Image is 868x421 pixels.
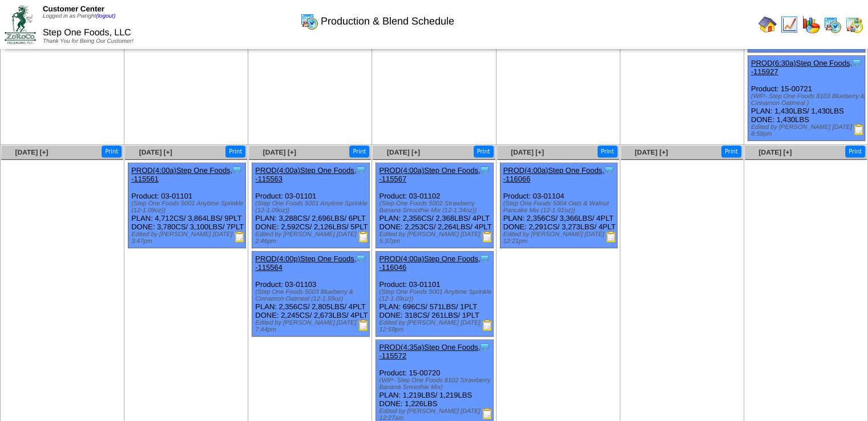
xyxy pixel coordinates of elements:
[15,148,48,156] a: [DATE] [+]
[751,124,865,137] div: Edited by [PERSON_NAME] [DATE] 8:59pm
[131,231,245,245] div: Edited by [PERSON_NAME] [DATE] 3:47pm
[853,124,865,135] img: Production Report
[43,28,131,38] span: Step One Foods, LLC
[379,166,480,183] a: PROD(4:00a)Step One Foods, -115567
[43,5,104,13] span: Customer Center
[379,377,493,391] div: (WIP- Step One Foods 8102 Strawberry Banana Smoothie Mix)
[845,145,865,157] button: Print
[376,252,494,337] div: Product: 03-01101 PLAN: 696CS / 571LBS / 1PLT DONE: 318CS / 261LBS / 1PLT
[358,231,369,242] img: Production Report
[379,200,493,214] div: (Step One Foods 5002 Strawberry Banana Smoothie Mix (12-1.34oz))
[263,148,296,156] a: [DATE] [+]
[234,231,245,242] img: Production Report
[379,289,493,302] div: (Step One Foods 5001 Anytime Sprinkle (12-1.09oz))
[358,319,369,331] img: Production Report
[252,163,370,248] div: Product: 03-01101 PLAN: 3,288CS / 2,696LBS / 6PLT DONE: 2,592CS / 2,126LBS / 5PLT
[758,15,777,34] img: home.gif
[255,319,369,333] div: Edited by [PERSON_NAME] [DATE] 7:44pm
[128,163,246,248] div: Product: 03-01101 PLAN: 4,712CS / 3,864LBS / 9PLT DONE: 3,780CS / 3,100LBS / 7PLT
[851,57,862,68] img: Tooltip
[474,145,494,157] button: Print
[300,12,318,30] img: calendarprod.gif
[376,163,494,248] div: Product: 03-01102 PLAN: 2,356CS / 2,368LBS / 4PLT DONE: 2,253CS / 2,264LBS / 4PLT
[349,145,369,157] button: Print
[43,13,115,19] span: Logged in as Pwright
[479,341,490,353] img: Tooltip
[387,148,420,156] a: [DATE] [+]
[605,231,617,242] img: Production Report
[131,200,245,214] div: (Step One Foods 5001 Anytime Sprinkle (12-1.09oz))
[500,163,617,248] div: Product: 03-01104 PLAN: 2,356CS / 3,366LBS / 4PLT DONE: 2,291CS / 3,273LBS / 4PLT
[102,145,122,157] button: Print
[748,56,865,141] div: Product: 15-00721 PLAN: 1,430LBS / 1,430LBS DONE: 1,430LBS
[503,166,604,183] a: PROD(4:00a)Step One Foods, -116066
[225,145,245,157] button: Print
[379,343,480,360] a: PROD(4:35a)Step One Foods, -115572
[379,254,480,272] a: PROD(4:00a)Step One Foods, -116046
[255,289,369,302] div: (Step One Foods 5003 Blueberry & Cinnamon Oatmeal (12-1.59oz)
[802,15,820,34] img: graph.gif
[482,231,493,242] img: Production Report
[321,15,454,27] span: Production & Blend Schedule
[252,252,370,337] div: Product: 03-01103 PLAN: 2,356CS / 2,805LBS / 4PLT DONE: 2,245CS / 2,673LBS / 4PLT
[131,166,232,183] a: PROD(4:00a)Step One Foods, -115561
[379,319,493,333] div: Edited by [PERSON_NAME] [DATE] 12:59pm
[758,148,792,156] a: [DATE] [+]
[751,93,865,107] div: (WIP- Step One Foods 8103 Blueberry & Cinnamon Oatmeal )
[503,200,617,214] div: (Step One Foods 5004 Oats & Walnut Pancake Mix (12-1.91oz))
[823,15,842,34] img: calendarprod.gif
[255,166,356,183] a: PROD(4:00a)Step One Foods, -115563
[479,164,490,176] img: Tooltip
[603,164,615,176] img: Tooltip
[43,38,134,44] span: Thank You for Being Our Customer!
[255,254,356,272] a: PROD(4:00p)Step One Foods, -115564
[845,15,863,34] img: calendarinout.gif
[139,148,172,156] a: [DATE] [+]
[255,200,369,214] div: (Step One Foods 5001 Anytime Sprinkle (12-1.09oz))
[635,148,668,156] a: [DATE] [+]
[503,231,617,245] div: Edited by [PERSON_NAME] [DATE] 12:21pm
[231,164,243,176] img: Tooltip
[96,13,115,19] a: (logout)
[355,164,366,176] img: Tooltip
[379,231,493,245] div: Edited by [PERSON_NAME] [DATE] 5:37pm
[597,145,617,157] button: Print
[511,148,544,156] a: [DATE] [+]
[255,231,369,245] div: Edited by [PERSON_NAME] [DATE] 2:46pm
[482,319,493,331] img: Production Report
[479,253,490,264] img: Tooltip
[355,253,366,264] img: Tooltip
[482,408,493,419] img: Production Report
[721,145,741,157] button: Print
[780,15,798,34] img: line_graph.gif
[751,59,852,76] a: PROD(6:30a)Step One Foods, -115927
[5,5,36,43] img: ZoRoCo_Logo(Green%26Foil)%20jpg.webp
